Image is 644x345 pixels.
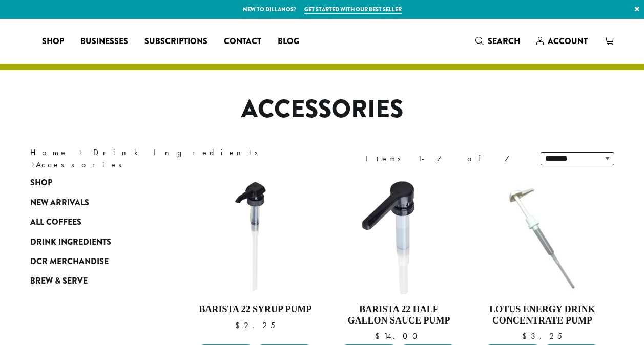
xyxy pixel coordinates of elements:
a: Search [467,33,528,50]
div: Items 1-7 of 7 [365,153,525,165]
span: Businesses [80,35,128,48]
span: New Arrivals [30,197,89,209]
bdi: 3.25 [522,331,562,341]
a: Drink Ingredients [93,147,265,158]
bdi: 2.25 [235,320,275,331]
span: Shop [30,177,52,189]
a: Shop [30,173,153,192]
span: Drink Ingredients [30,236,111,249]
span: DCR Merchandise [30,255,109,268]
a: Brew & Serve [30,271,153,291]
a: DCR Merchandise [30,252,153,271]
span: $ [522,331,531,341]
img: DP1898.01.png [340,178,458,296]
a: Barista 22 Syrup Pump $2.25 [197,178,315,340]
a: Home [30,147,68,158]
a: Get started with our best seller [304,5,402,14]
h4: Barista 22 Half Gallon Sauce Pump [340,304,458,326]
span: Blog [278,35,299,48]
span: Search [488,35,520,47]
a: Lotus Energy Drink Concentrate Pump $3.25 [483,178,601,340]
a: All Coffees [30,212,153,232]
span: $ [235,320,244,331]
nav: Breadcrumb [30,146,307,171]
h1: Accessories [23,95,622,124]
span: Subscriptions [144,35,207,48]
a: Shop [34,33,72,50]
a: New Arrivals [30,193,153,212]
span: $ [375,331,384,341]
bdi: 14.00 [375,331,422,341]
span: Account [548,35,588,47]
span: › [79,143,82,159]
span: Shop [42,35,64,48]
span: › [31,155,35,171]
span: Contact [224,35,261,48]
img: pump_1024x1024_2x_720x_7ebb9306-2e50-43cc-9be2-d4d1730b4a2d_460x-300x300.jpg [483,178,601,296]
img: DP1998.01.png [196,178,314,296]
a: Barista 22 Half Gallon Sauce Pump $14.00 [340,178,458,340]
span: All Coffees [30,216,81,229]
span: Brew & Serve [30,275,88,288]
a: Drink Ingredients [30,232,153,251]
h4: Barista 22 Syrup Pump [197,304,315,315]
h4: Lotus Energy Drink Concentrate Pump [483,304,601,326]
